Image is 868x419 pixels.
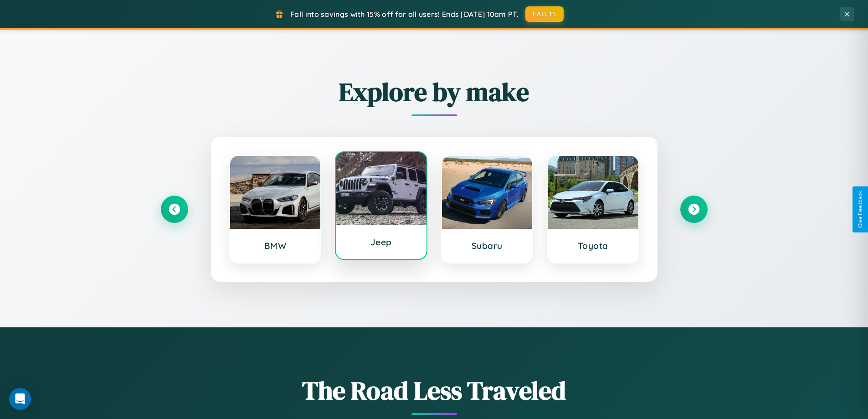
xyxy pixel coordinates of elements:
span: Fall into savings with 15% off for all users! Ends [DATE] 10am PT. [290,10,519,19]
div: Give Feedback [857,191,863,228]
h3: Subaru [451,240,524,251]
h3: Jeep [345,237,417,248]
h2: Explore by make [161,74,708,109]
div: Open Intercom Messenger [9,388,31,410]
h3: BMW [239,240,312,251]
h1: The Road Less Traveled [161,373,708,408]
button: FALL15 [525,6,564,22]
h3: Toyota [557,240,629,251]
